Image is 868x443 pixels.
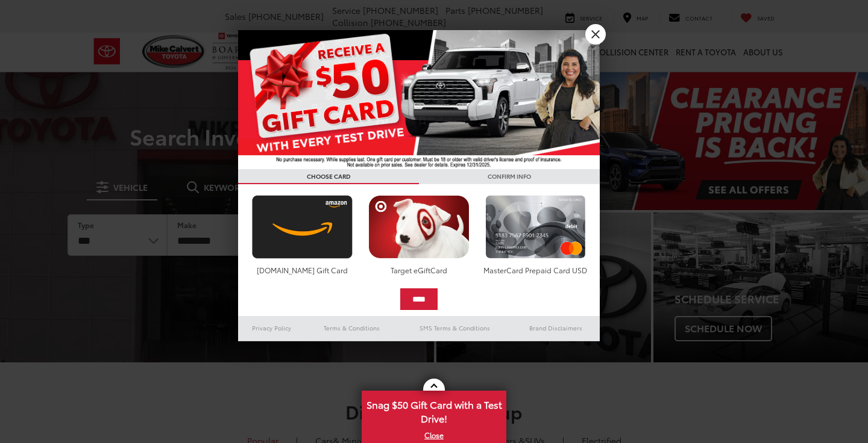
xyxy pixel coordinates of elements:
img: targetcard.png [365,195,472,259]
a: SMS Terms & Conditions [398,321,512,335]
div: MasterCard Prepaid Card USD [482,265,589,275]
a: Terms & Conditions [306,321,398,335]
h3: CHOOSE CARD [238,169,419,184]
a: Brand Disclaimers [512,321,600,335]
div: [DOMAIN_NAME] Gift Card [249,265,356,275]
a: Privacy Policy [238,321,306,335]
img: mastercard.png [482,195,589,259]
div: Target eGiftCard [365,265,472,275]
img: amazoncard.png [249,195,356,259]
h3: CONFIRM INFO [419,169,600,184]
img: 55838_top_625864.jpg [238,30,600,169]
span: Snag $50 Gift Card with a Test Drive! [363,392,505,429]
